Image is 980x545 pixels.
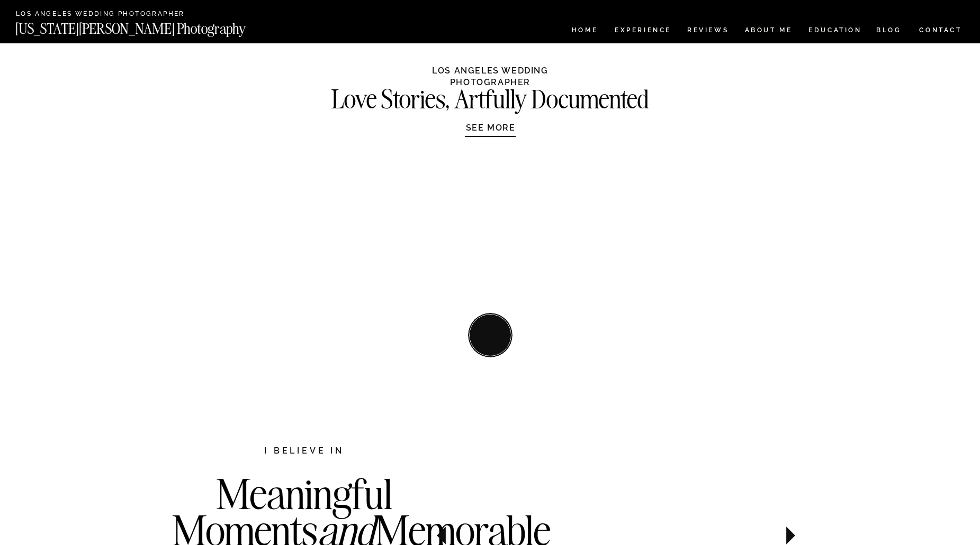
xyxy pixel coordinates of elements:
[744,27,793,36] a: ABOUT ME
[876,27,902,36] a: BLOG
[309,87,672,108] h2: Love Stories, Artfully Documented
[919,24,963,36] a: CONTACT
[391,65,590,86] h1: LOS ANGELES WEDDING PHOTOGRAPHER
[209,445,400,459] h2: I believe in
[807,27,863,36] a: EDUCATION
[15,22,281,31] a: [US_STATE][PERSON_NAME] Photography
[570,27,600,36] a: HOME
[615,27,670,36] a: Experience
[687,27,727,36] a: REVIEWS
[440,122,541,133] a: SEE MORE
[16,11,223,19] a: Los Angeles Wedding Photographer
